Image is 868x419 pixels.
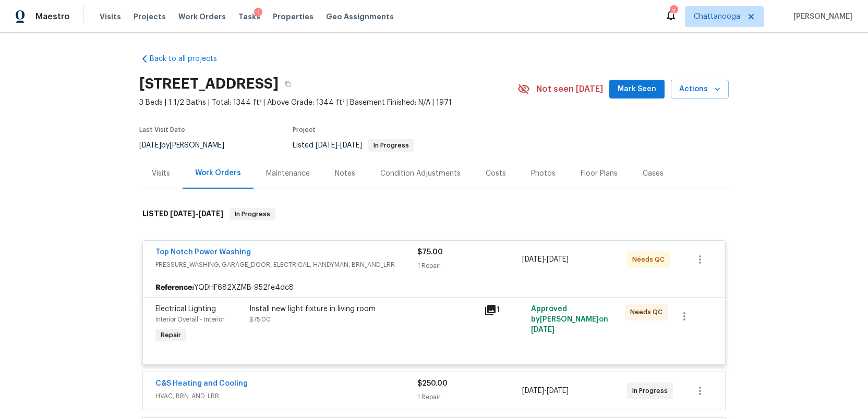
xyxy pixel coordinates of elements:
button: Mark Seen [609,80,665,99]
span: [DATE] [198,210,223,217]
span: Tasks [238,13,260,20]
span: In Progress [369,142,413,149]
span: Mark Seen [618,83,656,96]
div: LISTED [DATE]-[DATE]In Progress [139,198,729,231]
div: Photos [531,168,556,179]
span: [DATE] [522,256,544,263]
span: In Progress [632,386,672,396]
span: Work Orders [178,11,226,22]
span: Not seen [DATE] [536,84,603,94]
span: Repair [156,330,185,340]
span: $75.00 [417,249,443,256]
a: Back to all projects [139,54,239,64]
div: Visits [152,168,170,179]
div: Work Orders [195,168,241,178]
span: Needs QC [632,254,669,265]
h2: [STREET_ADDRESS] [139,79,279,89]
div: by [PERSON_NAME] [139,139,237,152]
span: Maestro [35,11,70,22]
span: [DATE] [316,142,337,149]
span: [DATE] [531,326,554,334]
div: 1 Repair [417,261,522,271]
span: Needs QC [630,307,667,317]
div: 2 [670,6,677,17]
span: Actions [679,83,720,96]
span: Project [293,127,316,133]
div: 1 [254,8,262,18]
div: Costs [486,168,506,179]
span: Geo Assignments [326,11,394,22]
span: Projects [134,11,166,22]
div: 1 [484,304,525,316]
button: Actions [671,80,729,99]
div: Notes [335,168,355,179]
div: Maintenance [266,168,310,179]
div: Install new light fixture in living room [249,304,478,314]
span: Last Visit Date [139,127,185,133]
div: Floor Plans [581,168,618,179]
span: PRESSURE_WASHING, GARAGE_DOOR, ELECTRICAL, HANDYMAN, BRN_AND_LRR [155,260,417,270]
div: Cases [643,168,664,179]
span: - [316,142,362,149]
div: YQDHF682XZMB-952fe4dc8 [143,278,725,297]
span: $250.00 [417,380,448,387]
span: - [522,254,569,265]
div: 1 Repair [417,392,522,402]
a: Top Notch Power Washing [155,249,251,256]
span: HVAC, BRN_AND_LRR [155,391,417,401]
a: C&S Heating and Cooling [155,380,248,387]
h6: LISTED [142,208,223,220]
span: Listed [293,142,414,149]
span: Electrical Lighting [155,305,216,313]
span: [DATE] [170,210,195,217]
span: Interior Overall - Interior [155,316,224,323]
button: Copy Address [279,75,297,93]
span: In Progress [231,209,274,219]
span: 3 Beds | 1 1/2 Baths | Total: 1344 ft² | Above Grade: 1344 ft² | Basement Finished: N/A | 1971 [139,97,517,108]
span: [DATE] [522,387,544,395]
span: Visits [100,11,121,22]
b: Reference: [155,282,194,293]
span: Approved by [PERSON_NAME] on [531,305,608,334]
span: Properties [273,11,314,22]
div: Condition Adjustments [380,168,461,179]
span: Chattanooga [694,11,740,22]
span: - [170,210,223,217]
span: [DATE] [547,256,569,263]
span: [DATE] [139,142,161,149]
span: - [522,386,569,396]
span: $75.00 [249,316,271,323]
span: [DATE] [547,387,569,395]
span: [DATE] [340,142,362,149]
span: [PERSON_NAME] [789,11,852,22]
